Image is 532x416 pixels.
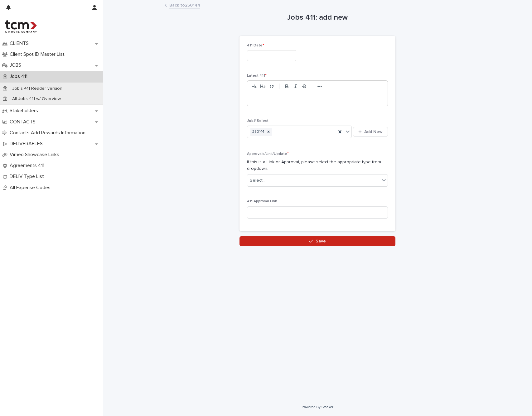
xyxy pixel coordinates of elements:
[247,199,277,203] span: 411 Approval Link
[250,177,265,184] div: Select...
[7,174,49,179] p: DELIV Type List
[7,51,70,57] p: Client Spot ID Master List
[247,152,289,156] span: Approvals/Link/Update
[250,128,265,136] div: 250144
[7,185,56,191] p: All Expense Codes
[247,74,267,78] span: Latest 411
[317,84,322,89] strong: •••
[7,62,26,68] p: JOBS
[7,96,66,102] p: All Jobs 411 w/ Overview
[247,159,388,172] p: If this is a Link or Approval, please select the appropriate type from dropdown.
[5,20,37,33] img: 4hMmSqQkux38exxPVZHQ
[364,130,383,134] span: Add New
[7,141,48,147] p: DELIVERABLES
[7,41,34,46] p: CLIENTS
[247,119,268,123] span: Job# Select
[7,86,67,91] p: Job's 411 Reader version
[7,108,43,114] p: Stakeholders
[7,119,41,125] p: CONTACTS
[7,152,64,158] p: Vimeo Showcase Links
[247,44,264,47] span: 411 Date
[239,236,395,246] button: Save
[316,239,326,243] span: Save
[7,130,90,136] p: Contacts Add Rewards Information
[169,1,200,8] a: Back to250144
[239,13,395,22] h1: Jobs 411: add new
[315,83,324,90] button: •••
[7,74,32,79] p: Jobs 411
[302,405,333,409] a: Powered By Stacker
[7,163,49,169] p: Agreements 411
[353,127,388,137] button: Add New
